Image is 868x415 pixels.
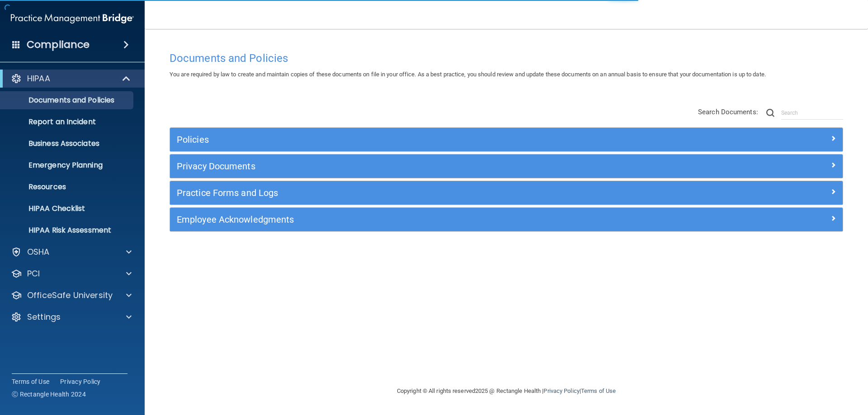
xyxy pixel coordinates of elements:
p: HIPAA Checklist [6,204,129,213]
p: Business Associates [6,139,129,148]
p: Report an Incident [6,117,129,126]
img: PMB logo [11,9,134,28]
h5: Privacy Documents [177,161,668,171]
a: Privacy Policy [60,377,101,386]
p: HIPAA Risk Assessment [6,226,129,235]
h5: Employee Acknowledgments [177,214,668,224]
h4: Documents and Policies [170,52,843,64]
a: Practice Forms and Logs [177,186,836,200]
input: Search [781,106,843,120]
h5: Policies [177,135,668,145]
p: Resources [6,182,129,191]
span: Search Documents: [698,108,758,116]
div: Copyright © All rights reserved 2025 @ Rectangle Health | | [341,377,671,406]
p: OSHA [27,247,50,257]
span: Ⓒ Rectangle Health 2024 [12,390,86,399]
p: Documents and Policies [6,96,129,105]
p: Emergency Planning [6,161,129,170]
p: PCI [27,268,40,279]
p: OfficeSafe University [27,290,113,301]
a: OfficeSafe University [11,290,132,301]
a: Privacy Policy [543,387,579,394]
a: PCI [11,268,132,279]
a: OSHA [11,247,132,257]
p: HIPAA [27,73,50,84]
span: You are required by law to create and maintain copies of these documents on file in your office. ... [170,71,766,78]
a: HIPAA [11,73,131,84]
h4: Compliance [27,38,90,51]
a: Terms of Use [581,387,616,394]
a: Policies [177,132,836,147]
a: Privacy Documents [177,159,836,173]
a: Settings [11,312,132,322]
h5: Practice Forms and Logs [177,188,668,198]
p: Settings [27,312,61,322]
a: Terms of Use [12,377,49,386]
a: Employee Acknowledgments [177,212,836,227]
img: ic-search.3b580494.png [766,109,774,117]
